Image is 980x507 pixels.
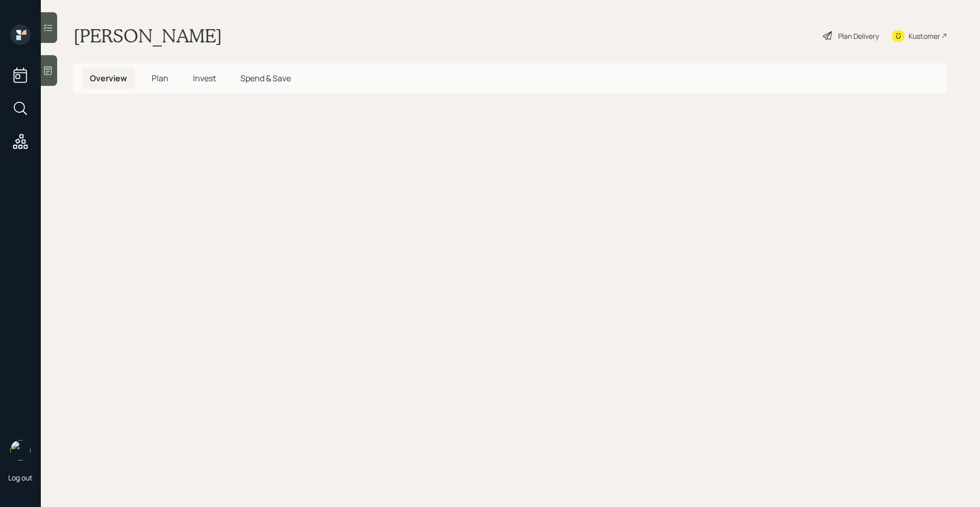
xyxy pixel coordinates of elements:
span: Plan [152,73,168,84]
img: retirable_logo.png [10,440,31,460]
h1: [PERSON_NAME] [73,25,222,47]
div: Kustomer [909,31,940,41]
span: Spend & Save [240,73,291,84]
div: Log out [8,473,33,482]
span: Invest [193,73,216,84]
span: Overview [90,73,127,84]
div: Plan Delivery [838,31,879,41]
